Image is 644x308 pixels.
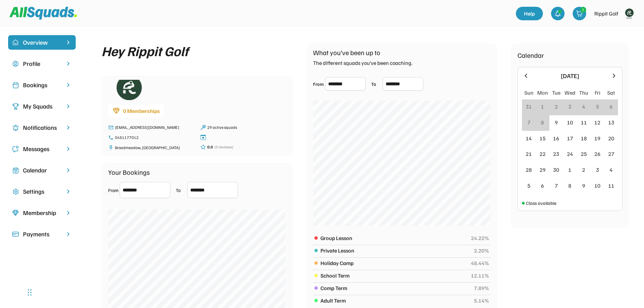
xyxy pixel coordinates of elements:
[65,39,72,46] img: chevron-right%20copy%203.svg
[320,271,467,280] div: School Term
[23,144,61,153] div: Messages
[23,123,61,132] div: Notifications
[9,7,77,20] img: Squad%20Logo.svg
[565,89,575,97] div: Wed
[594,150,600,158] div: 26
[23,166,61,175] div: Calendar
[553,166,559,174] div: 30
[23,102,61,111] div: My Squads
[123,107,160,115] div: 0 Memberships
[23,80,61,90] div: Bookings
[533,71,606,80] div: [DATE]
[582,102,585,111] div: 4
[101,43,188,58] div: Hey Rippit Golf
[516,7,543,20] a: Help
[608,134,614,142] div: 20
[541,182,544,190] div: 6
[115,124,194,131] div: [EMAIL_ADDRESS][DOMAIN_NAME]
[610,166,613,174] div: 4
[12,210,19,216] img: Icon%20copy%208.svg
[594,118,600,126] div: 12
[579,89,588,97] div: Thu
[108,80,149,100] img: Rippitlogov2_green.png
[12,39,19,46] img: home-smile.svg
[313,80,324,88] div: From
[581,118,587,126] div: 11
[594,182,600,190] div: 10
[526,166,532,174] div: 28
[12,146,19,152] img: Icon%20copy%205.svg
[207,124,286,131] div: 29 active squads
[555,182,558,190] div: 7
[526,102,532,111] div: 31
[214,144,233,150] div: (0 reviews)
[582,182,585,190] div: 9
[540,150,546,158] div: 22
[313,59,412,67] div: The different squads you’ve been coaching.
[527,118,530,126] div: 7
[567,118,573,126] div: 10
[12,124,19,131] img: Icon%20copy%204.svg
[474,284,489,292] div: 7.89%
[526,199,556,207] div: Class available
[594,134,600,142] div: 19
[320,234,467,242] div: Group Lesson
[567,150,573,158] div: 24
[23,230,61,239] div: Payments
[474,246,489,255] div: 2.20%
[568,182,571,190] div: 8
[622,7,636,20] img: Rippitlogov2_green.png
[552,89,560,97] div: Tue
[537,89,548,97] div: Mon
[596,102,599,111] div: 5
[108,187,118,194] div: From
[568,166,571,174] div: 1
[176,187,186,194] div: To
[555,102,558,111] div: 2
[65,188,72,195] img: chevron-right.svg
[527,182,530,190] div: 5
[553,150,559,158] div: 23
[23,187,61,196] div: Settings
[65,82,72,88] img: chevron-right.svg
[608,182,614,190] div: 11
[553,134,559,142] div: 16
[518,50,544,60] div: Calendar
[65,231,72,237] img: chevron-right.svg
[371,80,381,88] div: To
[320,246,470,255] div: Private Lesson
[540,166,546,174] div: 29
[555,118,558,126] div: 9
[524,89,533,97] div: Sun
[65,146,72,152] img: chevron-right.svg
[474,297,489,305] div: 5.14%
[526,134,532,142] div: 14
[12,82,19,89] img: Icon%20copy%202.svg
[471,259,489,267] div: 48.44%
[115,145,194,151] div: Broadmeadow, [GEOGRAPHIC_DATA]
[12,61,19,67] img: user-circle.svg
[608,150,614,158] div: 27
[567,134,573,142] div: 17
[471,271,489,280] div: 12.11%
[608,118,614,126] div: 13
[320,297,470,305] div: Adult Term
[12,167,19,174] img: Icon%20copy%207.svg
[320,284,470,292] div: Comp Term
[582,166,585,174] div: 2
[115,135,194,141] div: 0451177012
[540,134,546,142] div: 15
[12,231,19,238] img: Icon%20%2815%29.svg
[65,103,72,110] img: chevron-right.svg
[541,102,544,111] div: 1
[610,102,613,111] div: 6
[594,9,618,18] div: Rippit Golf
[65,61,72,67] img: chevron-right.svg
[568,102,571,111] div: 3
[596,166,599,174] div: 3
[65,210,72,216] img: chevron-right.svg
[207,144,213,150] div: 0.0
[471,234,489,242] div: 24.22%
[581,134,587,142] div: 18
[12,103,19,110] img: Icon%20copy%203.svg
